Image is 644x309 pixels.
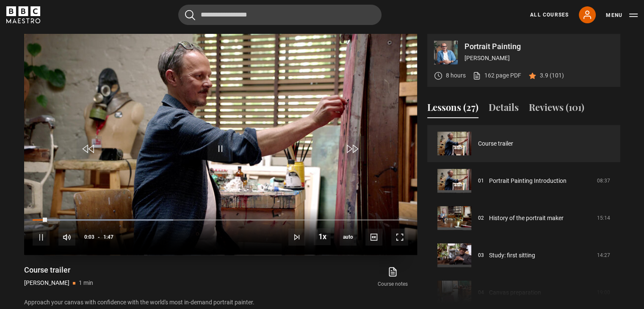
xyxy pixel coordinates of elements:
[33,219,408,221] div: Progress Bar
[391,229,408,246] button: Fullscreen
[464,54,614,63] p: [PERSON_NAME]
[24,298,417,307] p: Approach your canvas with confidence with the world's most in-demand portrait painter.
[530,11,569,19] a: All Courses
[314,228,331,245] button: Playback Rate
[33,229,50,246] button: Pause
[178,5,381,25] input: Search
[446,71,466,80] p: 8 hours
[340,229,357,246] div: Current quality: 720p
[540,71,564,80] p: 3.9 (101)
[606,11,638,19] button: Toggle navigation
[427,100,478,118] button: Lessons (27)
[24,279,69,287] p: [PERSON_NAME]
[98,234,100,240] span: -
[478,139,513,148] a: Course trailer
[473,71,521,80] a: 162 page PDF
[340,229,357,246] span: auto
[84,229,94,245] span: 0:03
[529,100,584,118] button: Reviews (101)
[103,229,113,245] span: 1:47
[288,229,305,246] button: Next Lesson
[58,229,75,246] button: Mute
[489,251,535,260] a: Study: first sitting
[368,265,417,290] a: Course notes
[489,177,567,185] a: Portrait Painting Introduction
[489,214,564,223] a: History of the portrait maker
[185,10,195,20] button: Submit the search query
[489,100,519,118] button: Details
[6,6,40,23] svg: BBC Maestro
[464,43,614,50] p: Portrait Painting
[24,34,417,255] video-js: Video Player
[79,279,93,287] p: 1 min
[24,265,93,275] h1: Course trailer
[365,229,382,246] button: Captions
